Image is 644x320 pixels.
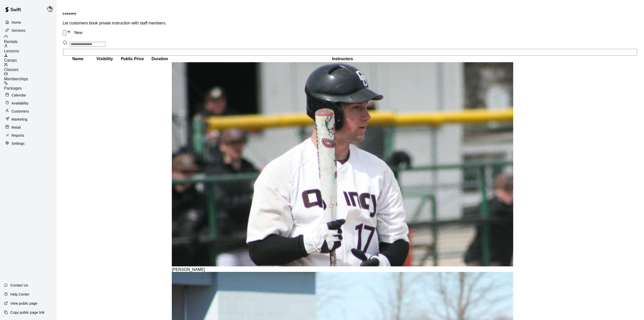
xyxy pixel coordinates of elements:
b: Public Price [121,57,144,61]
p: Copy public page link [10,310,45,315]
p: Let customers book private instruction with staff members. [63,21,638,25]
a: Services [4,27,53,34]
a: Classes [4,63,57,72]
b: Instructors [332,57,353,61]
p: Marketing [12,117,27,122]
p: Reports [12,133,24,138]
p: Settings [12,141,25,146]
img: Justin Dunning [172,62,513,266]
p: Contact Us [10,283,28,288]
p: Availability [12,101,29,106]
h5: Lessons [63,12,638,15]
a: New [67,30,82,35]
a: Lessons [4,44,57,53]
span: Lessons [4,49,19,53]
b: Duration [151,57,168,61]
p: View public page [10,301,37,306]
a: Marketing [4,116,53,123]
a: Calendar [4,91,53,99]
a: Availability [4,99,53,107]
a: Customers [4,108,53,115]
a: Settings [4,140,53,147]
a: Rentals [4,35,57,44]
a: Retail [4,124,53,131]
span: Camps [4,58,17,62]
p: Customers [12,109,29,114]
span: Memberships [4,77,28,81]
p: Calendar [12,93,26,98]
b: Name [72,57,84,61]
p: Home [12,20,21,25]
span: Rentals [4,40,18,44]
button: Lesson settings [63,30,67,35]
p: Help Center [10,292,29,297]
a: Packages [4,81,57,91]
div: Justin Dunning [46,4,57,14]
div: Justin Dunning [172,62,513,267]
span: Packages [4,86,22,90]
p: Services [12,28,25,33]
a: Home [4,19,53,26]
p: Retail [12,125,21,130]
img: Justin Dunning [47,6,53,12]
span: [PERSON_NAME] [172,267,205,272]
a: Memberships [4,72,57,81]
a: Reports [4,132,53,139]
a: Camps [4,53,57,63]
span: Classes [4,67,18,72]
b: Visibility [96,57,113,61]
